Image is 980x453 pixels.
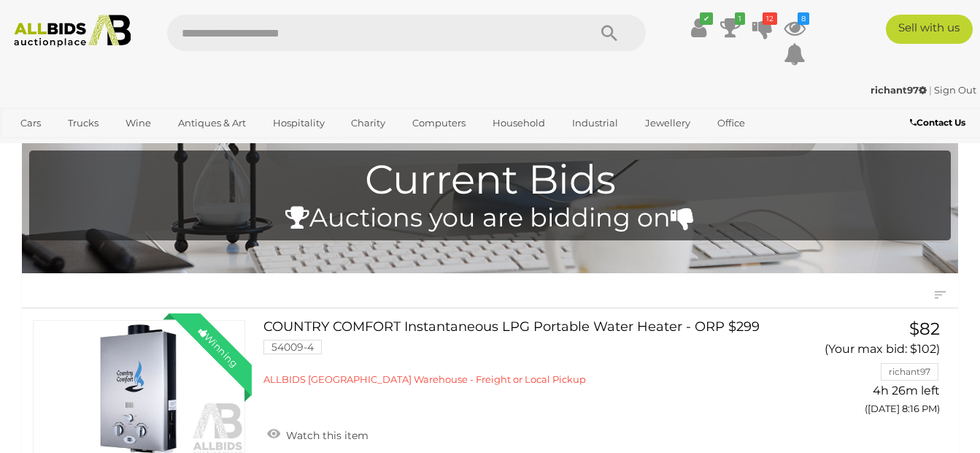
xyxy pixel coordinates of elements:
a: richant97 [871,84,929,96]
img: Allbids.com.au [7,15,138,47]
a: $82 (Your max bid: $102) richant97 4h 26m left ([DATE] 8:16 PM) [813,320,944,422]
b: Contact Us [910,117,965,128]
a: [GEOGRAPHIC_DATA] [68,135,190,159]
a: Antiques & Art [169,111,255,135]
a: Computers [403,111,475,135]
div: Winning [185,313,252,381]
a: Hospitality [263,111,334,135]
a: Sports [11,135,60,159]
a: Trucks [58,111,108,135]
a: Office [708,111,755,135]
i: ✔ [700,12,713,25]
strong: richant97 [871,84,927,96]
span: $82 [909,319,940,339]
a: Sign Out [934,84,976,96]
a: ✔ [687,15,709,41]
a: 12 [752,15,773,41]
a: Contact Us [910,115,969,131]
a: Industrial [563,111,628,135]
i: 1 [735,12,745,25]
a: Wine [116,111,161,135]
a: Household [483,111,555,135]
a: Watch this item [263,423,372,445]
i: 8 [798,12,809,25]
h1: Current Bids [36,158,944,202]
i: 12 [763,12,777,25]
a: COUNTRY COMFORT Instantaneous LPG Portable Water Heater - ORP $299 54009-4 ALLBIDS [GEOGRAPHIC_DA... [274,320,791,386]
a: Cars [11,111,50,135]
a: Sell with us [886,15,973,44]
a: 1 [719,15,741,41]
a: 8 [784,15,806,41]
h4: Auctions you are bidding on [36,204,944,232]
span: | [929,84,932,96]
a: Jewellery [636,111,700,135]
button: Search [573,15,646,51]
a: Charity [342,111,395,135]
span: Watch this item [282,429,369,442]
